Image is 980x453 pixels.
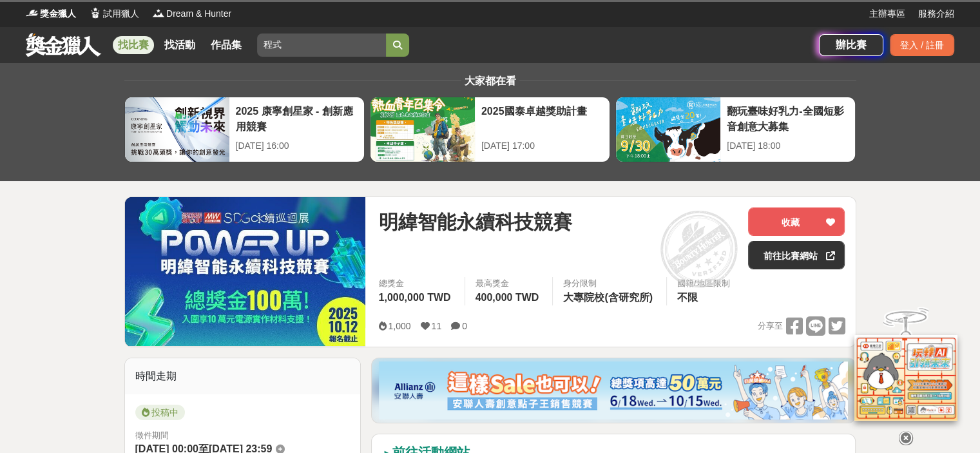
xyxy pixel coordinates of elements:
img: dcc59076-91c0-4acb-9c6b-a1d413182f46.png [379,361,848,419]
a: Logo獎金獵人 [26,7,76,21]
span: 總獎金 [378,277,454,290]
img: Logo [89,6,102,19]
a: Logo試用獵人 [89,7,139,21]
span: 1,000,000 TWD [378,292,450,303]
a: 翻玩臺味好乳力-全國短影音創意大募集[DATE] 18:00 [615,97,856,162]
span: 不限 [677,292,698,303]
span: 大家都在看 [461,75,519,86]
a: 前往比賽網站 [748,241,845,269]
span: 投稿中 [135,405,185,420]
a: 找活動 [159,36,200,54]
span: 400,000 TWD [476,292,539,303]
span: 最高獎金 [476,277,543,290]
button: 收藏 [748,207,845,236]
span: 分享至 [757,316,782,336]
span: Dream & Hunter [166,7,231,21]
span: 11 [432,321,442,331]
div: 翻玩臺味好乳力-全國短影音創意大募集 [727,104,849,133]
div: 2025國泰卓越獎助計畫 [481,104,603,133]
span: 大專院校(含研究所) [563,292,653,303]
img: Cover Image [125,197,366,346]
div: [DATE] 17:00 [481,139,603,153]
img: d2146d9a-e6f6-4337-9592-8cefde37ba6b.png [854,335,957,421]
span: 0 [462,321,467,331]
a: 找比賽 [113,36,154,54]
div: [DATE] 16:00 [236,139,358,153]
div: [DATE] 18:00 [727,139,849,153]
a: 辦比賽 [819,34,883,56]
div: 時間走期 [125,358,361,394]
a: 2025 康寧創星家 - 創新應用競賽[DATE] 16:00 [124,97,365,162]
span: 明緯智能永續科技競賽 [378,207,572,236]
a: 2025國泰卓越獎助計畫[DATE] 17:00 [370,97,610,162]
span: 試用獵人 [103,7,139,21]
a: 主辦專區 [869,7,905,21]
div: 登入 / 註冊 [890,34,954,56]
img: Logo [152,6,165,19]
div: 身分限制 [563,277,656,290]
span: 徵件期間 [135,430,169,440]
a: 服務介紹 [918,7,954,21]
span: 1,000 [388,321,410,331]
a: LogoDream & Hunter [152,7,231,21]
span: 獎金獵人 [40,7,76,21]
div: 2025 康寧創星家 - 創新應用競賽 [236,104,358,133]
img: Logo [26,6,39,19]
input: 2025「洗手新日常：全民 ALL IN」洗手歌全台徵選 [257,34,386,57]
a: 作品集 [206,36,247,54]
